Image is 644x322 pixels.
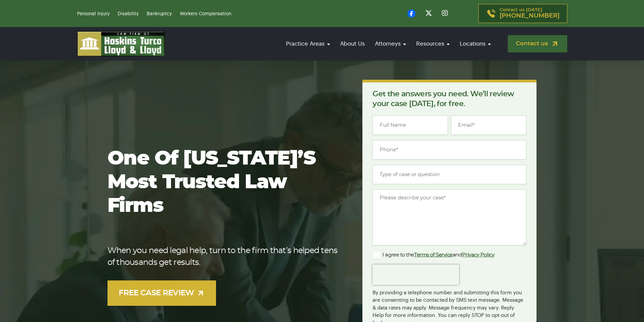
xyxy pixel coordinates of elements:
a: Locations [456,34,494,53]
p: Get the answers you need. We’ll review your case [DATE], for free. [373,89,526,109]
input: Phone* [373,140,526,159]
a: Attorneys [372,34,409,53]
img: logo [77,31,165,56]
a: Workers Compensation [180,11,231,16]
img: arrow-up-right-light.svg [196,289,205,297]
a: About Us [337,34,368,53]
h1: One of [US_STATE]’s most trusted law firms [108,147,341,218]
label: I agree to the and [373,251,494,259]
input: Full Name [373,116,448,135]
input: Email* [451,116,526,135]
a: Disability [118,11,139,16]
iframe: reCAPTCHA [373,265,459,285]
p: When you need legal help, turn to the firm that’s helped tens of thousands get results. [108,245,341,269]
a: Contact us [508,35,567,52]
a: Privacy Policy [462,252,495,257]
a: Personal Injury [77,11,110,16]
p: Contact us [DATE] [500,8,559,19]
a: Resources [413,34,453,53]
a: Bankruptcy [147,11,172,16]
a: FREE CASE REVIEW [108,280,216,306]
a: Practice Areas [283,34,333,53]
a: Contact us [DATE][PHONE_NUMBER] [478,4,567,23]
input: Type of case or question [373,165,526,184]
span: [PHONE_NUMBER] [500,13,559,19]
a: Terms of Service [414,252,453,257]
